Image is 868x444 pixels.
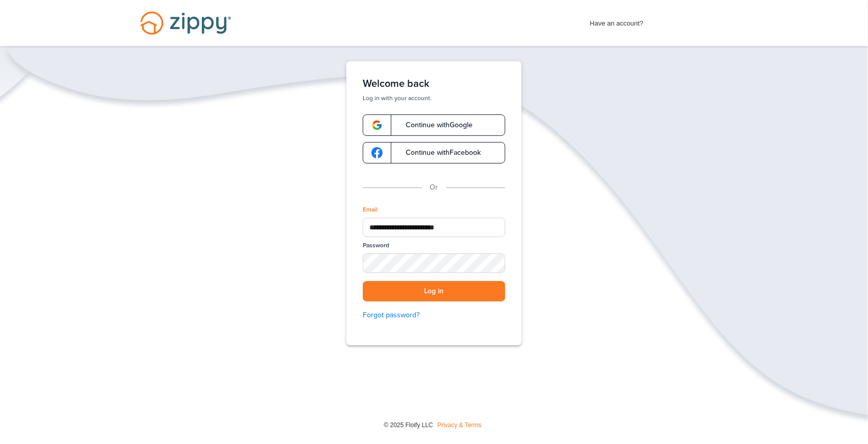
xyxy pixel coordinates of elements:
span: Continue with Facebook [395,149,481,156]
p: Or [430,182,438,193]
a: google-logoContinue withGoogle [363,114,505,136]
a: Privacy & Terms [437,422,481,429]
h1: Welcome back [363,78,505,90]
a: Forgot password? [363,310,505,321]
button: Log in [363,281,505,302]
input: Email [363,218,505,237]
img: google-logo [371,120,383,131]
span: Continue with Google [395,122,473,129]
img: google-logo [371,147,383,158]
label: Email [363,205,378,214]
p: Log in with your account. [363,94,505,102]
label: Password [363,241,389,250]
span: Have an account? [590,13,644,29]
input: Password [363,253,505,272]
span: © 2025 Floify LLC [384,422,433,429]
a: google-logoContinue withFacebook [363,142,505,163]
